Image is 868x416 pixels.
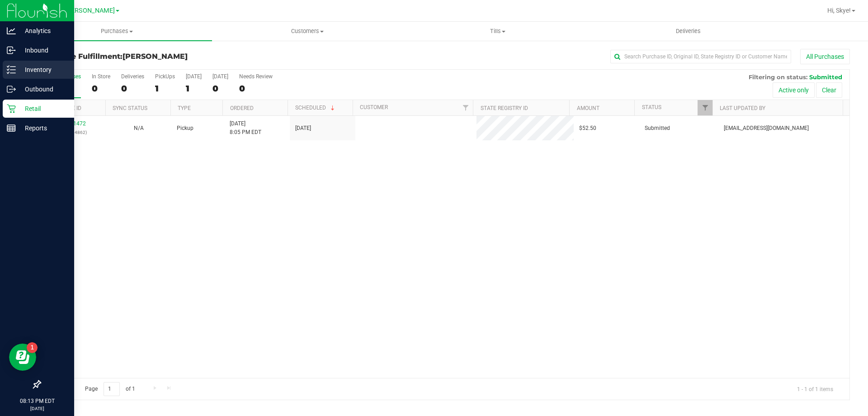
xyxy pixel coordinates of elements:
span: Customers [212,27,402,35]
input: 1 [104,382,120,396]
button: All Purchases [800,49,850,64]
a: Sync Status [113,105,147,111]
div: [DATE] [186,73,202,80]
span: Filtering on status: [749,73,807,81]
inline-svg: Analytics [7,26,16,35]
p: [DATE] [4,405,70,412]
p: Inventory [16,64,70,75]
p: Outbound [16,84,70,95]
inline-svg: Inbound [7,46,16,55]
inline-svg: Inventory [7,65,16,74]
iframe: Resource center [9,344,36,371]
div: PickUps [155,73,175,80]
div: 1 [186,83,202,94]
iframe: Resource center unread badge [27,342,38,353]
a: Last Updated By [720,105,765,111]
a: Type [178,105,191,111]
a: 12001472 [61,120,86,127]
span: [PERSON_NAME] [123,52,188,61]
div: 0 [92,83,110,94]
span: Tills [403,27,592,35]
span: Submitted [809,73,842,81]
span: [EMAIL_ADDRESS][DOMAIN_NAME] [724,124,809,133]
div: Needs Review [239,73,273,80]
a: Purchases [22,22,212,41]
a: Customer [360,104,388,110]
div: [DATE] [212,73,228,80]
button: Active only [773,82,815,98]
span: Purchases [22,27,212,35]
a: State Registry ID [481,105,528,111]
inline-svg: Retail [7,104,16,113]
a: Filter [458,100,473,115]
span: Not Applicable [134,125,144,131]
a: Scheduled [295,105,336,111]
span: Submitted [645,124,670,133]
span: [PERSON_NAME] [65,7,115,14]
div: 0 [239,83,273,94]
a: Amount [577,105,599,111]
p: Reports [16,123,70,134]
span: Hi, Skye! [827,7,851,14]
div: 1 [155,83,175,94]
a: Filter [698,100,712,115]
a: Status [642,104,661,110]
inline-svg: Reports [7,124,16,133]
button: N/A [134,124,144,133]
span: Page of 1 [77,382,142,396]
span: [DATE] [295,124,311,133]
span: $52.50 [579,124,596,133]
a: Ordered [230,105,254,111]
p: Inbound [16,45,70,56]
div: 0 [121,83,144,94]
span: Deliveries [664,27,713,35]
inline-svg: Outbound [7,85,16,94]
p: Retail [16,103,70,114]
a: Deliveries [593,22,783,41]
p: Analytics [16,25,70,36]
span: 1 - 1 of 1 items [790,382,840,396]
a: Customers [212,22,402,41]
h3: Purchase Fulfillment: [40,53,310,61]
button: Clear [816,82,842,98]
div: Deliveries [121,73,144,80]
span: Pickup [177,124,193,133]
div: In Store [92,73,110,80]
a: Tills [402,22,593,41]
div: 0 [212,83,228,94]
input: Search Purchase ID, Original ID, State Registry ID or Customer Name... [610,50,791,63]
span: [DATE] 8:05 PM EDT [230,120,261,137]
p: 08:13 PM EDT [4,397,70,405]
